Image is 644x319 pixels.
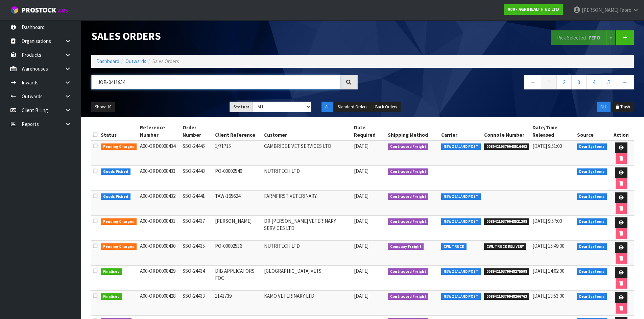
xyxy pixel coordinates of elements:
span: Pending Charges [101,143,137,150]
span: [PERSON_NAME] [582,7,618,13]
span: Dear Systems [577,293,607,300]
span: 00894210379948521398 [484,218,529,225]
strong: FEFO [589,34,600,41]
span: Pending Charges [101,218,137,225]
td: A00-ORD0008428 [138,291,181,316]
span: [DATE] 13:53:00 [532,293,564,299]
span: Goods Picked [101,193,130,200]
td: DR [PERSON_NAME] VETERINARY SERVICES LTD [262,216,352,241]
td: SSO-24437 [181,216,213,241]
td: CAMBRIDGE VET SERVICES LTD [262,140,352,166]
th: Shipping Method [386,122,440,140]
button: Pick Selected -FEFO [551,30,607,45]
a: Dashboard [96,58,119,64]
td: 1141739 [213,291,263,316]
td: SSO-24434 [181,266,213,291]
span: [DATE] [354,243,368,249]
button: Show: 10 [91,102,115,112]
span: NEW ZEALAND POST [441,218,481,225]
span: Contracted Freight [388,293,429,300]
a: ← [524,75,542,89]
td: NUTRITECH LTD [262,166,352,191]
span: Dear Systems [577,168,607,175]
strong: A00 - AGRIHEALTH NZ LTD [508,6,559,12]
span: CWL TRUCK [441,243,467,250]
td: 1/71715 [213,140,263,166]
td: PO-00002540 [213,166,263,191]
span: NEW ZEALAND POST [441,193,481,200]
td: TAW-165624 [213,191,263,216]
td: SSO-24433 [181,291,213,316]
span: [DATE] [354,143,368,149]
td: A00-ORD0008434 [138,140,181,166]
span: Pending Charges [101,243,137,250]
th: Action [609,122,634,140]
td: FARMFIRST VETERINARY [262,191,352,216]
th: Carrier [439,122,482,140]
button: Standard Orders [334,102,371,112]
a: A00 - AGRIHEALTH NZ LTD [504,4,563,15]
td: SSO-24441 [181,191,213,216]
span: Contracted Freight [388,268,429,275]
td: SSO-24445 [181,140,213,166]
td: A00-ORD0008429 [138,266,181,291]
td: KAMO VETERINARY LTD [262,291,352,316]
nav: Page navigation [368,75,634,91]
td: DIB APPLICATORS FOC [213,266,263,291]
th: Status [99,122,138,140]
span: NEW ZEALAND POST [441,268,481,275]
th: Customer [262,122,352,140]
a: → [616,75,634,89]
th: Reference Number [138,122,181,140]
input: Search sales orders [91,75,340,89]
img: cube-alt.png [10,6,19,14]
span: 00894210379948275598 [484,268,529,275]
span: Goods Picked [101,168,130,175]
span: [DATE] 9:51:00 [532,143,562,149]
td: A00-ORD0008430 [138,241,181,266]
td: A00-ORD0008431 [138,216,181,241]
a: 3 [571,75,587,89]
small: WMS [57,7,68,14]
td: NUTRITECH LTD [262,241,352,266]
td: PO-00002536 [213,241,263,266]
span: Dear Systems [577,218,607,225]
span: Dear Systems [577,193,607,200]
span: Company Freight [388,243,424,250]
span: 00894210379948516493 [484,143,529,150]
td: [PERSON_NAME] [213,216,263,241]
span: Contracted Freight [388,143,429,150]
th: Client Reference [213,122,263,140]
th: Connote Number [482,122,531,140]
span: NEW ZEALAND POST [441,143,481,150]
span: NEW ZEALAND POST [441,293,481,300]
span: Finalised [101,293,122,300]
span: Taoro [619,7,631,13]
td: A00-ORD0008433 [138,166,181,191]
a: 4 [586,75,601,89]
th: Date/Time Released [531,122,575,140]
td: A00-ORD0008432 [138,191,181,216]
button: Trash [611,102,634,112]
span: Dear Systems [577,143,607,150]
span: Contracted Freight [388,193,429,200]
span: Dear Systems [577,243,607,250]
td: SSO-24443 [181,166,213,191]
td: SSO-24435 [181,241,213,266]
a: 2 [556,75,572,89]
span: CWL TRUCK DELIVERY [484,243,526,250]
span: [DATE] 14:02:00 [532,268,564,274]
a: 1 [542,75,557,89]
td: [GEOGRAPHIC_DATA] VETS [262,266,352,291]
span: [DATE] [354,168,368,174]
span: [DATE] [354,218,368,224]
strong: Status: [233,104,249,110]
th: Source [575,122,609,140]
span: Contracted Freight [388,218,429,225]
span: 00894210379948266763 [484,293,529,300]
th: Order Number [181,122,213,140]
a: 5 [601,75,616,89]
span: [DATE] 9:57:00 [532,218,562,224]
span: Finalised [101,268,122,275]
button: All [321,102,333,112]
